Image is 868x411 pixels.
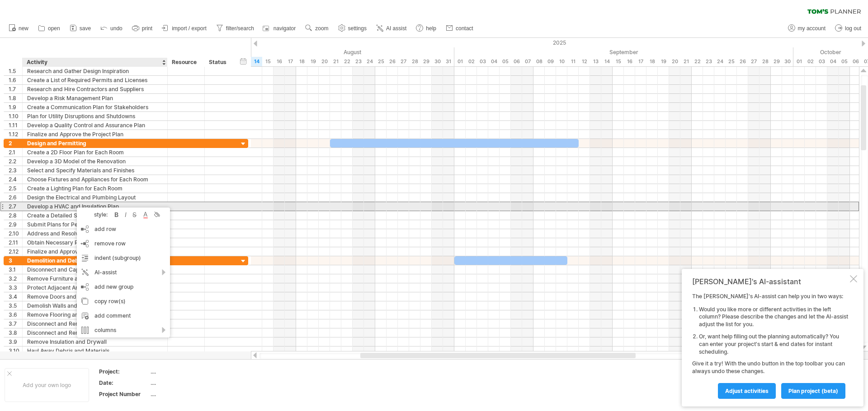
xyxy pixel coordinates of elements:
a: navigator [261,23,298,34]
div: Monday, 18 August 2025 [296,57,307,66]
span: undo [110,25,123,32]
div: Tuesday, 19 August 2025 [307,57,319,66]
div: Remove Doors and Windows [27,292,163,301]
div: 3.2 [9,274,22,283]
div: Sunday, 24 August 2025 [364,57,375,66]
div: The [PERSON_NAME]'s AI-assist can help you in two ways: Give it a try! With the undo button in th... [692,293,848,398]
span: settings [348,25,367,32]
div: Monday, 25 August 2025 [375,57,387,66]
div: add comment [77,309,170,323]
div: 2.12 [9,247,22,256]
div: 3.9 [9,337,22,346]
div: 3.6 [9,310,22,319]
div: Monday, 15 September 2025 [613,57,624,66]
div: Saturday, 16 August 2025 [274,57,285,66]
div: Develop a HVAC and Insulation Plan [27,202,163,211]
div: AI-assist [77,265,170,280]
div: Project Number [99,390,149,398]
a: contact [443,23,476,34]
a: settings [336,23,369,34]
a: Adjust activities [718,383,776,399]
span: log out [845,25,861,32]
span: save [80,25,91,32]
div: Remove Insulation and Drywall [27,337,163,346]
div: Friday, 29 August 2025 [420,57,432,66]
div: Add your own logo [5,368,89,402]
li: Would you like more or different activities in the left column? Please describe the changes and l... [699,306,848,328]
div: Saturday, 13 September 2025 [590,57,601,66]
div: Create a List of Required Permits and Licenses [27,76,163,84]
div: Disconnect and Cap Utilities [27,265,163,274]
div: 1.6 [9,76,22,84]
div: Saturday, 30 August 2025 [432,57,443,66]
div: Remove Furniture and Fixtures [27,274,163,283]
div: 3.10 [9,346,22,355]
div: Wednesday, 17 September 2025 [635,57,646,66]
div: 3.1 [9,265,22,274]
div: 2.5 [9,184,22,193]
div: 1.12 [9,130,22,139]
div: Create a 2D Floor Plan for Each Room [27,148,163,157]
div: 2.1 [9,148,22,157]
a: plan project (beta) [781,383,845,399]
a: open [36,23,63,34]
div: Finalize and Approve the Design Plan [27,247,163,256]
div: Sunday, 14 September 2025 [601,57,613,66]
div: Tuesday, 16 September 2025 [624,57,635,66]
div: Tuesday, 2 September 2025 [466,57,477,66]
div: September 2025 [454,47,793,57]
span: navigator [274,25,296,32]
div: Develop a 3D Model of the Renovation [27,157,163,166]
div: .... [151,368,226,375]
span: contact [456,25,473,32]
div: .... [151,379,226,387]
div: Date: [99,379,149,387]
span: my account [798,25,826,32]
div: Monday, 8 September 2025 [533,57,545,66]
div: Tuesday, 9 September 2025 [545,57,556,66]
div: Plan for Utility Disruptions and Shutdowns [27,112,163,120]
div: 1.8 [9,94,22,102]
div: style: [80,211,112,218]
div: Choose Fixtures and Appliances for Each Room [27,175,163,184]
div: 2.6 [9,193,22,202]
div: 3.5 [9,301,22,310]
div: Saturday, 6 September 2025 [511,57,522,66]
div: Create a Detailed Specification Document [27,211,163,220]
div: 1.5 [9,67,22,75]
div: Wednesday, 20 August 2025 [319,57,330,66]
div: Wednesday, 1 October 2025 [793,57,805,66]
div: Sunday, 5 October 2025 [839,57,850,66]
div: Monday, 6 October 2025 [850,57,861,66]
div: Tuesday, 23 September 2025 [703,57,714,66]
div: Sunday, 7 September 2025 [522,57,533,66]
span: plan project (beta) [788,388,838,394]
div: Tuesday, 30 September 2025 [782,57,793,66]
a: undo [98,23,125,34]
div: 2.8 [9,211,22,220]
div: 3.4 [9,292,22,301]
div: Research and Gather Design Inspiration [27,67,163,75]
div: Obtain Necessary Permits and Licenses [27,238,163,247]
div: Wednesday, 24 September 2025 [714,57,726,66]
a: filter/search [214,23,257,34]
div: add row [77,222,170,236]
div: Saturday, 23 August 2025 [353,57,364,66]
div: Address and Resolve Any Plan Revisions [27,229,163,238]
span: import / export [172,25,207,32]
div: copy row(s) [77,294,170,309]
a: my account [786,23,828,34]
a: import / export [160,23,209,34]
div: Sunday, 17 August 2025 [285,57,296,66]
a: AI assist [374,23,409,34]
div: Thursday, 4 September 2025 [488,57,500,66]
div: Monday, 22 September 2025 [692,57,703,66]
div: Disconnect and Remove Electrical Fixtures [27,328,163,337]
div: Sunday, 31 August 2025 [443,57,454,66]
div: Submit Plans for Permitting and Approval [27,220,163,229]
div: 2.11 [9,238,22,247]
a: zoom [303,23,331,34]
div: Protect Adjacent Areas and Floors [27,283,163,292]
a: new [6,23,31,34]
div: Wednesday, 10 September 2025 [556,57,567,66]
